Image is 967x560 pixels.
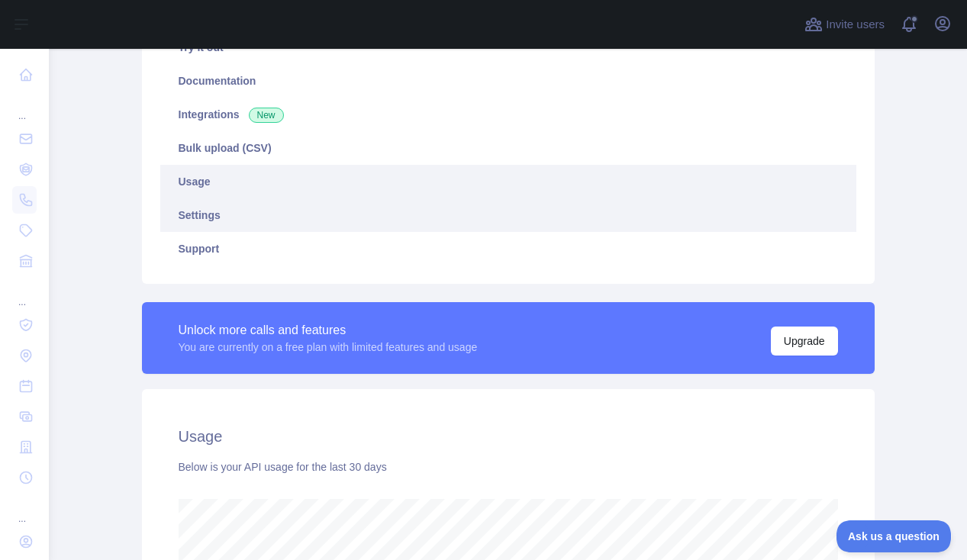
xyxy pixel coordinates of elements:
[179,340,478,355] div: You are currently on a free plan with limited features and usage
[249,108,284,123] span: New
[12,278,37,308] div: ...
[160,64,856,98] a: Documentation
[801,12,888,37] button: Invite users
[179,459,838,475] div: Below is your API usage for the last 30 days
[160,198,856,232] a: Settings
[179,426,838,447] h2: Usage
[826,16,885,34] span: Invite users
[12,92,37,122] div: ...
[179,321,478,340] div: Unlock more calls and features
[771,327,838,356] button: Upgrade
[160,165,856,198] a: Usage
[160,131,856,165] a: Bulk upload (CSV)
[160,98,856,131] a: Integrations New
[160,232,856,266] a: Support
[836,520,952,552] iframe: Toggle Customer Support
[12,494,37,525] div: ...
